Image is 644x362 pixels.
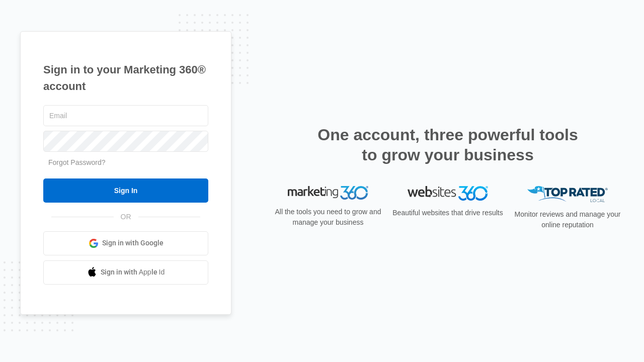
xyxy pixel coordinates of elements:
[43,231,208,255] a: Sign in with Google
[114,212,138,222] span: OR
[43,61,208,95] h1: Sign in to your Marketing 360® account
[43,260,208,285] a: Sign in with Apple Id
[511,209,624,230] p: Monitor reviews and manage your online reputation
[314,125,581,165] h2: One account, three powerful tools to grow your business
[48,158,106,166] a: Forgot Password?
[101,267,165,278] span: Sign in with Apple Id
[408,186,488,201] img: Websites 360
[43,105,208,126] input: Email
[391,208,504,218] p: Beautiful websites that drive results
[527,186,608,203] img: Top Rated Local
[43,178,208,203] input: Sign In
[272,207,384,228] p: All the tools you need to grow and manage your business
[102,238,164,248] span: Sign in with Google
[288,186,368,200] img: Marketing 360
